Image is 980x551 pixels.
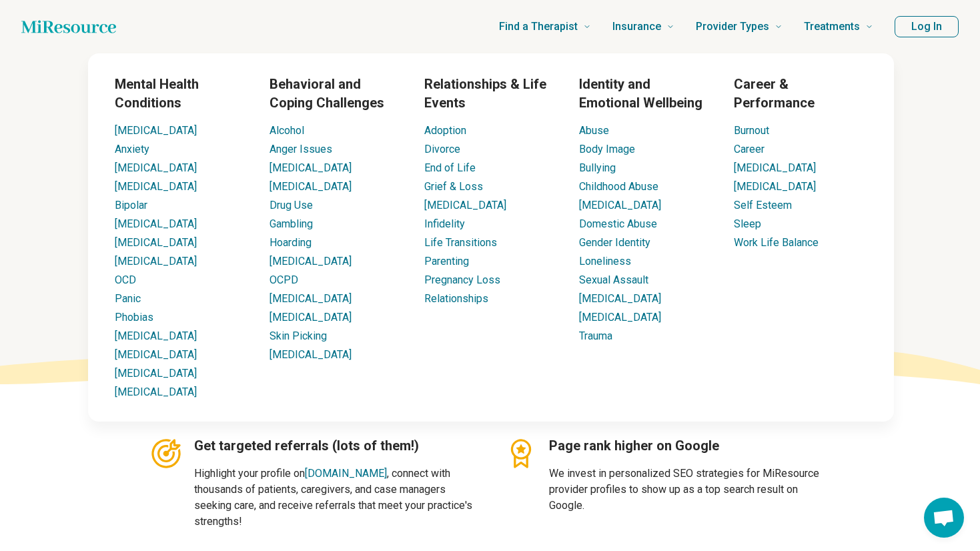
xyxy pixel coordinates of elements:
a: Body Image [579,143,635,155]
a: [MEDICAL_DATA] [734,161,816,174]
a: Alcohol [270,124,304,137]
a: [MEDICAL_DATA] [270,255,352,267]
span: Find a Therapist [499,17,578,36]
a: Infidelity [424,217,465,230]
a: Home page [21,13,116,40]
a: End of Life [424,161,476,174]
button: Log In [895,16,959,37]
h3: Career & Performance [734,75,867,112]
a: [MEDICAL_DATA] [115,180,197,193]
a: [DOMAIN_NAME] [305,467,387,480]
div: Open chat [924,498,964,538]
a: Bipolar [115,199,147,211]
a: Hoarding [270,236,312,249]
a: OCD [115,273,136,286]
a: Abuse [579,124,609,137]
div: Find a Therapist [8,53,974,422]
a: Relationships [424,292,488,305]
h3: Relationships & Life Events [424,75,558,112]
a: [MEDICAL_DATA] [579,199,661,211]
h3: Behavioral and Coping Challenges [270,75,403,112]
a: Parenting [424,255,469,267]
a: [MEDICAL_DATA] [270,161,352,174]
a: Gender Identity [579,236,650,249]
h3: Page rank higher on Google [549,436,832,455]
a: [MEDICAL_DATA] [579,311,661,324]
a: [MEDICAL_DATA] [115,161,197,174]
a: Anger Issues [270,143,332,155]
h3: Get targeted referrals (lots of them!) [194,436,477,455]
a: Work Life Balance [734,236,819,249]
a: Trauma [579,330,612,342]
a: [MEDICAL_DATA] [115,348,197,361]
a: [MEDICAL_DATA] [115,124,197,137]
a: [MEDICAL_DATA] [115,255,197,267]
span: Treatments [804,17,860,36]
a: Childhood Abuse [579,180,658,193]
p: We invest in personalized SEO strategies for MiResource provider profiles to show up as a top sea... [549,466,832,514]
a: [MEDICAL_DATA] [270,311,352,324]
a: [MEDICAL_DATA] [115,367,197,380]
a: Life Transitions [424,236,497,249]
h3: Identity and Emotional Wellbeing [579,75,712,112]
a: Bullying [579,161,616,174]
a: [MEDICAL_DATA] [115,217,197,230]
a: Career [734,143,765,155]
a: Self Esteem [734,199,792,211]
a: [MEDICAL_DATA] [424,199,506,211]
h3: Mental Health Conditions [115,75,248,112]
a: Pregnancy Loss [424,273,500,286]
a: [MEDICAL_DATA] [115,386,197,398]
a: Adoption [424,124,466,137]
a: Drug Use [270,199,313,211]
a: OCPD [270,273,298,286]
a: Burnout [734,124,769,137]
span: Insurance [612,17,661,36]
a: Gambling [270,217,313,230]
a: Anxiety [115,143,149,155]
a: Skin Picking [270,330,327,342]
a: [MEDICAL_DATA] [270,292,352,305]
a: Loneliness [579,255,631,267]
a: Sleep [734,217,761,230]
a: [MEDICAL_DATA] [115,330,197,342]
p: Highlight your profile on , connect with thousands of patients, caregivers, and case managers see... [194,466,477,530]
a: Grief & Loss [424,180,483,193]
a: Sexual Assault [579,273,648,286]
a: [MEDICAL_DATA] [579,292,661,305]
a: Domestic Abuse [579,217,657,230]
span: Provider Types [696,17,769,36]
a: Phobias [115,311,153,324]
a: Divorce [424,143,460,155]
a: [MEDICAL_DATA] [270,180,352,193]
a: [MEDICAL_DATA] [115,236,197,249]
a: [MEDICAL_DATA] [270,348,352,361]
a: Panic [115,292,141,305]
a: [MEDICAL_DATA] [734,180,816,193]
